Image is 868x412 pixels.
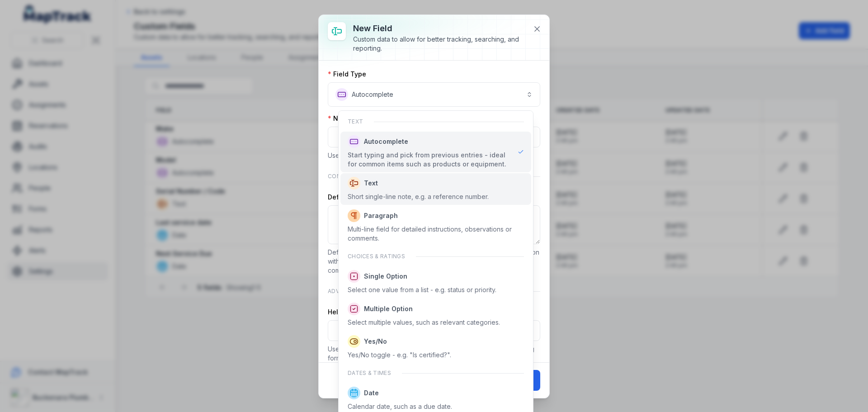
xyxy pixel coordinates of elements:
div: Text [340,113,531,131]
div: Multi-line field for detailed instructions, observations or comments. [348,225,524,243]
div: Yes/No toggle - e.g. "Is certified?". [348,350,451,360]
button: Autocomplete [328,82,540,107]
span: Text [364,179,378,188]
div: Short single-line note, e.g. a reference number. [348,192,489,201]
span: Autocomplete [364,137,408,146]
span: Multiple Option [364,304,413,313]
div: Select one value from a list - e.g. status or priority. [348,285,496,294]
div: Dates & times [340,364,531,382]
span: Single Option [364,272,407,281]
span: Yes/No [364,337,387,346]
span: Paragraph [364,211,398,220]
div: Select multiple values, such as relevant categories. [348,318,500,327]
span: Date [364,388,379,398]
div: Start typing and pick from previous entries - ideal for common items such as products or equipment. [348,151,510,169]
div: Choices & ratings [340,247,531,265]
div: Calendar date, such as a due date. [348,402,452,411]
